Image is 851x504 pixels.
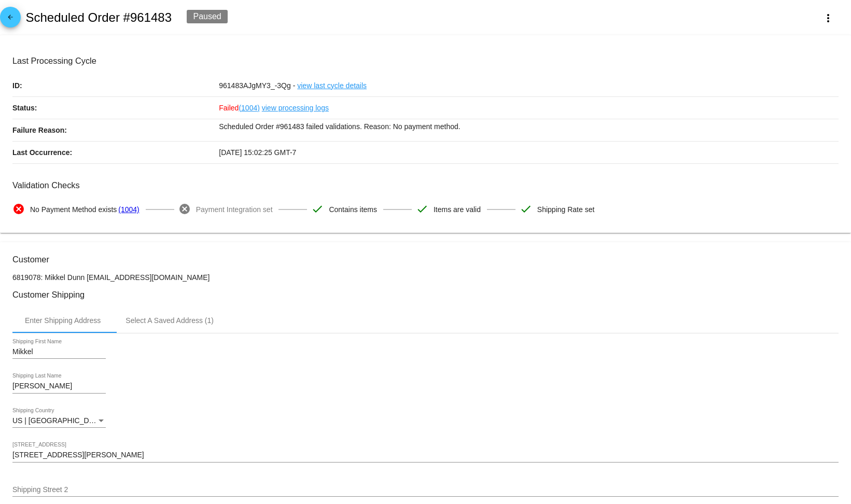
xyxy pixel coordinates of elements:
[520,203,532,215] mat-icon: check
[12,348,106,356] input: Shipping First Name
[416,203,428,215] mat-icon: check
[434,199,481,220] span: Items are valid
[25,10,172,25] h2: Scheduled Order #961483
[12,142,219,163] p: Last Occurrence:
[12,97,219,119] p: Status:
[125,316,214,325] div: Select A Saved Address (1)
[12,382,106,390] input: Shipping Last Name
[178,203,191,215] mat-icon: cancel
[262,97,329,119] a: view processing logs
[12,416,104,425] span: US | [GEOGRAPHIC_DATA]
[311,203,324,215] mat-icon: check
[12,273,839,282] p: 6819078: Mikkel Dunn [EMAIL_ADDRESS][DOMAIN_NAME]
[329,199,377,220] span: Contains items
[822,12,834,24] mat-icon: more_vert
[4,13,17,26] mat-icon: arrow_back
[12,56,839,66] h3: Last Processing Cycle
[219,119,839,134] p: Scheduled Order #961483 failed validations. Reason: No payment method.
[196,199,273,220] span: Payment Integration set
[219,81,295,90] span: 961483AJgMY3_-3Qg -
[537,199,595,220] span: Shipping Rate set
[219,148,296,157] span: [DATE] 15:02:25 GMT-7
[118,199,139,220] a: (1004)
[219,104,260,112] span: Failed
[187,10,227,23] div: Paused
[239,97,259,119] a: (1004)
[12,486,839,494] input: Shipping Street 2
[25,316,101,325] div: Enter Shipping Address
[12,417,106,425] mat-select: Shipping Country
[12,451,839,459] input: Shipping Street 1
[12,75,219,96] p: ID:
[12,119,219,141] p: Failure Reason:
[12,180,839,190] h3: Validation Checks
[297,75,367,96] a: view last cycle details
[30,199,117,220] span: No Payment Method exists
[12,290,839,300] h3: Customer Shipping
[12,203,25,215] mat-icon: cancel
[12,255,839,264] h3: Customer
